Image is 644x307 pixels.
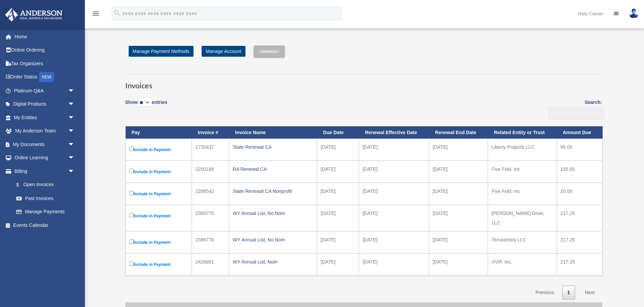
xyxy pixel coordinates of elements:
a: Order StatusNEW [5,70,85,84]
td: [DATE] [359,205,429,231]
span: arrow_drop_down [68,97,81,111]
th: Invoice Name: activate to sort column ascending [229,126,317,139]
th: Due Date: activate to sort column ascending [317,126,359,139]
a: Manage Payment Methods [129,46,194,57]
a: Events Calendar [5,218,85,232]
a: menu [92,12,100,18]
td: 155.00 [557,161,603,183]
td: [DATE] [429,231,488,253]
label: Include in Payment [129,212,188,220]
label: Show entries [125,98,167,114]
td: [DATE] [429,253,488,275]
th: Related Entity or Trust: activate to sort column ascending [488,126,557,139]
div: WY Annual List, No Nom [233,235,313,245]
td: 95.00 [557,139,603,161]
td: 217.25 [557,253,603,275]
a: Previous [530,286,559,300]
input: Include in Payment [129,239,134,244]
td: [DATE] [429,139,488,161]
a: Home [5,30,85,43]
input: Include in Payment [129,169,134,173]
label: Search: [546,98,602,119]
i: menu [92,10,100,18]
td: [DATE] [429,205,488,231]
div: State Renewal CA [233,142,313,152]
input: Include in Payment [129,261,134,266]
input: Search: [548,106,605,119]
a: Online Learningarrow_drop_down [5,151,85,165]
label: Include in Payment [129,238,188,247]
td: [DATE] [359,253,429,275]
td: Five Fold, Inc [488,161,557,183]
a: My Anderson Teamarrow_drop_down [5,124,85,138]
div: State Renewal CA Nonprofit [233,186,313,196]
td: [DATE] [317,253,359,275]
td: Liberty Projects LLC [488,139,557,161]
th: Renewal Effective Date: activate to sort column ascending [359,126,429,139]
td: [DATE] [359,161,429,183]
td: [DATE] [317,183,359,205]
div: WY Annual List, No Nom [233,209,313,218]
th: Amount Due: activate to sort column ascending [557,126,603,139]
input: Include in Payment [129,147,134,151]
th: Pay: activate to sort column descending [126,126,192,139]
td: [DATE] [359,231,429,253]
td: [DATE] [359,139,429,161]
span: arrow_drop_down [68,138,81,151]
a: Past Invoices [10,192,81,205]
a: $Open Invoices [10,178,78,192]
a: Tax Organizers [5,57,85,70]
a: 1 [562,286,575,300]
td: [DATE] [317,161,359,183]
label: Include in Payment [129,189,188,198]
td: 20.00 [557,183,603,205]
th: Renewal End Date: activate to sort column ascending [429,126,488,139]
div: RA Renewal CA [233,164,313,174]
a: Online Ordering [5,43,85,57]
span: $ [20,181,23,189]
td: 1733437 [192,139,229,161]
td: [DATE] [317,231,359,253]
a: Digital Productsarrow_drop_down [5,97,85,111]
a: Manage Account [202,46,245,57]
td: Five Fold, Inc [488,183,557,205]
a: My Entitiesarrow_drop_down [5,111,85,124]
td: 2426881 [192,253,229,275]
td: 217.25 [557,205,603,231]
div: NEW [39,72,54,82]
label: Include in Payment [129,145,188,154]
label: Include in Payment [129,260,188,269]
td: 2389776 [192,231,229,253]
select: Showentries [138,99,152,107]
td: [DATE] [429,161,488,183]
span: arrow_drop_down [68,124,81,138]
td: [PERSON_NAME] Drive, LLC [488,205,557,231]
td: [DATE] [429,183,488,205]
a: Billingarrow_drop_down [5,164,81,178]
a: My Documentsarrow_drop_down [5,138,85,151]
td: 2266542 [192,183,229,205]
input: Include in Payment [129,213,134,217]
td: TerraVestra LLC [488,231,557,253]
label: Include in Payment [129,167,188,176]
a: Platinum Q&Aarrow_drop_down [5,84,85,97]
a: Manage Payments [10,205,81,219]
span: arrow_drop_down [68,164,81,178]
span: arrow_drop_down [68,84,81,98]
td: 2389775 [192,205,229,231]
td: [DATE] [317,205,359,231]
th: Invoice #: activate to sort column ascending [192,126,229,139]
input: Include in Payment [129,191,134,195]
img: User Pic [629,8,639,18]
td: 2250189 [192,161,229,183]
span: arrow_drop_down [68,151,81,165]
i: search [113,9,121,17]
td: 217.25 [557,231,603,253]
span: arrow_drop_down [68,111,81,125]
td: [DATE] [317,139,359,161]
img: Anderson Advisors Platinum Portal [3,8,65,21]
td: [DATE] [359,183,429,205]
div: WY Annual List, Nom [233,257,313,267]
td: VVIP, Inc. [488,253,557,275]
h3: Invoices [125,74,602,91]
